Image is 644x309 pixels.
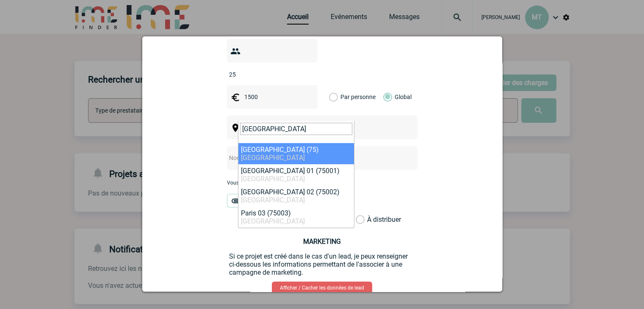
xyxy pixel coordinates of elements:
li: Paris 03 (75003) [238,207,354,228]
input: Nombre de participants [227,69,307,80]
li: [GEOGRAPHIC_DATA] 02 (75002) [238,185,354,207]
span: [GEOGRAPHIC_DATA] [241,196,305,204]
label: Par personne [329,85,338,109]
input: Budget HT [242,91,301,102]
span: [GEOGRAPHIC_DATA] [241,154,305,162]
input: Nom de l'événement [227,152,395,163]
label: Global [383,85,389,109]
p: Vous pouvez ajouter une pièce jointe à votre demande [227,180,417,186]
h3: MARKETING [229,237,415,246]
li: [GEOGRAPHIC_DATA] 01 (75001) [238,164,354,185]
label: À distribuer [356,215,365,224]
li: [GEOGRAPHIC_DATA] (75) [238,143,354,164]
span: [GEOGRAPHIC_DATA] [241,217,305,225]
a: Afficher / Cacher les données de lead [272,281,372,294]
span: [GEOGRAPHIC_DATA] [241,175,305,183]
p: Si ce projet est créé dans le cas d'un lead, je peux renseigner ci-dessous les informations perme... [229,252,415,276]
